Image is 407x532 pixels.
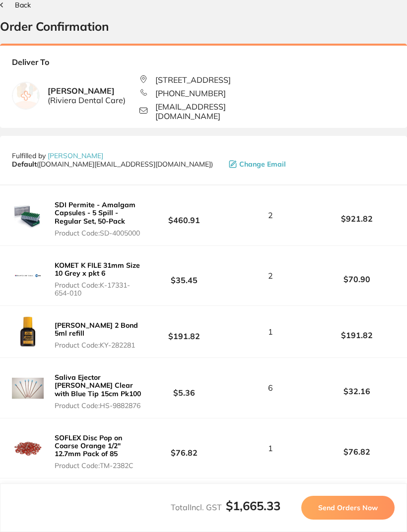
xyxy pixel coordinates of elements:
[52,200,146,237] button: SDI Permite - Amalgam Capsules - 5 Spill - Regular Set, 50-Pack Product Code:SD-4005000
[146,439,222,458] b: $76.82
[52,433,146,470] button: SOFLEX Disc Pop on Coarse Orange 1/2" 12.7mm Pack of 85 Product Code:TM-2382C
[48,151,103,160] a: [PERSON_NAME]
[12,152,103,160] p: Fulfilled by
[12,160,213,168] span: customer.care@henryschein.com.au
[155,89,226,98] span: [PHONE_NUMBER]
[48,86,126,105] b: [PERSON_NAME]
[12,82,39,109] img: empty.jpg
[146,323,222,341] b: $191.82
[15,0,31,9] span: Back
[268,211,273,220] span: 2
[55,321,138,338] b: [PERSON_NAME] 2 Bond 5ml refill
[52,321,146,350] button: [PERSON_NAME] 2 Bond 5ml refill Product Code:KY-282281
[268,271,273,280] span: 2
[55,402,143,410] span: Product Code: HS-9882876
[319,447,395,456] b: $76.82
[12,200,44,232] img: OG0xZDMzbw
[52,261,146,297] button: KOMET K FILE 31mm Size 10 Grey x pkt 6 Product Code:K-17331-654-010
[226,160,302,169] button: Change Email
[55,373,141,398] b: Saliva Ejector [PERSON_NAME] Clear with Blue Tip 15cm Pk100
[155,75,231,84] span: [STREET_ADDRESS]
[55,229,143,237] span: Product Code: SD-4005000
[55,261,140,278] b: KOMET K FILE 31mm Size 10 Grey x pkt 6
[268,383,273,392] span: 6
[55,200,136,225] b: SDI Permite - Amalgam Capsules - 5 Spill - Regular Set, 50-Pack
[319,214,395,223] b: $921.82
[55,281,143,297] span: Product Code: K-17331-654-010
[239,160,286,168] span: Change Email
[155,102,267,120] span: [EMAIL_ADDRESS][DOMAIN_NAME]
[319,275,395,284] b: $70.90
[319,331,395,340] b: $191.82
[12,432,44,464] img: azYxeHVvNA
[319,387,395,396] b: $32.16
[146,206,222,225] b: $460.91
[52,373,146,410] button: Saliva Ejector [PERSON_NAME] Clear with Blue Tip 15cm Pk100 Product Code:HS-9882876
[268,327,273,336] span: 1
[146,379,222,397] b: $5.36
[268,444,273,453] span: 1
[12,316,44,348] img: Y3k2aGo1dw
[55,462,143,470] span: Product Code: TM-2382C
[12,58,395,75] b: Deliver To
[226,498,280,513] b: $1,665.33
[55,341,143,349] span: Product Code: KY-282281
[12,260,44,292] img: aW1pdm9kbQ
[146,267,222,285] b: $35.45
[55,433,122,458] b: SOFLEX Disc Pop on Coarse Orange 1/2" 12.7mm Pack of 85
[48,96,126,105] span: ( Riviera Dental Care )
[12,160,37,169] b: Default
[12,372,44,404] img: MTh6NmE0aw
